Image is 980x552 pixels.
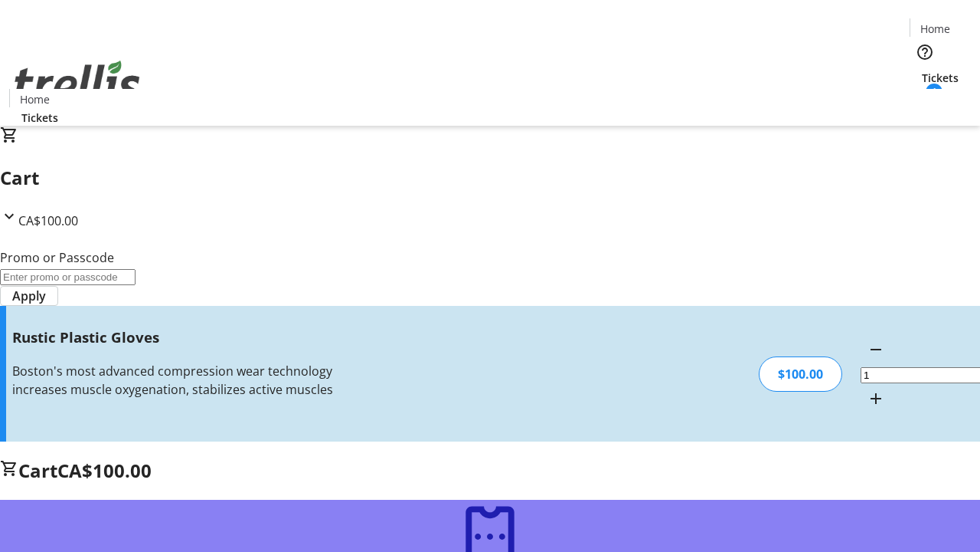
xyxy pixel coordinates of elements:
span: Apply [12,287,46,305]
button: Cart [910,86,940,117]
a: Home [10,91,59,107]
a: Tickets [910,70,971,86]
span: Home [920,21,950,37]
span: Home [20,91,50,107]
a: Tickets [9,110,70,126]
span: Tickets [21,110,58,126]
span: CA$100.00 [57,458,152,483]
a: Home [910,21,959,37]
span: Tickets [922,70,959,86]
button: Increment by one [861,383,891,414]
div: $100.00 [759,356,842,392]
button: Help [910,37,940,67]
img: Orient E2E Organization NDn1EePXOM's Logo [9,44,145,120]
div: Boston's most advanced compression wear technology increases muscle oxygenation, stabilizes activ... [12,362,347,399]
h3: Rustic Plastic Gloves [12,327,347,348]
span: CA$100.00 [18,212,78,229]
button: Decrement by one [861,334,891,365]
